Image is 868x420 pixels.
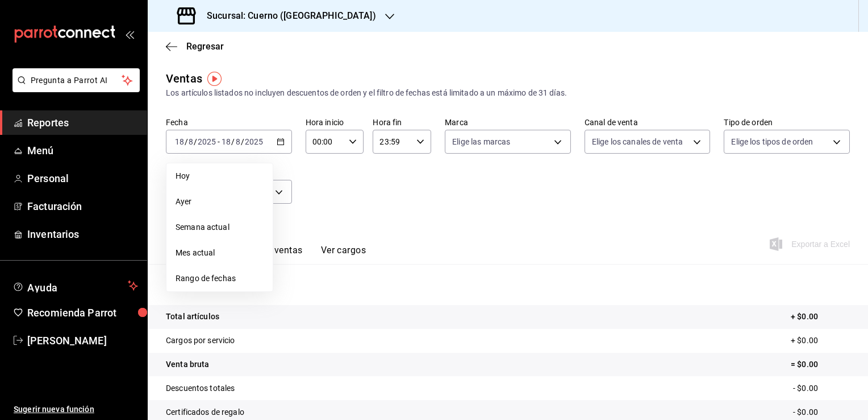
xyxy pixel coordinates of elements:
p: Venta bruta [166,359,209,370]
label: Tipo de orden [724,118,850,126]
button: Ver cargos [321,245,366,264]
button: Ver ventas [258,245,303,264]
button: Regresar [166,41,224,52]
span: Semana actual [176,221,264,233]
span: Regresar [186,41,224,52]
span: Mes actual [176,247,264,259]
font: Personal [27,172,69,184]
label: Hora inicio [306,118,364,126]
input: -- [174,137,185,146]
p: + $0.00 [791,311,850,323]
input: ---- [197,137,216,146]
div: Ventas [166,70,202,87]
h3: Sucursal: Cuerno ([GEOGRAPHIC_DATA]) [198,9,376,23]
label: Hora fin [373,118,431,126]
font: Reportes [27,117,69,129]
p: Resumen [166,278,850,291]
button: open_drawer_menu [125,30,134,39]
span: Ayer [176,196,264,208]
font: Inventarios [27,228,79,240]
span: Pregunta a Parrot AI [31,75,122,87]
input: -- [235,137,241,146]
img: Marcador de información sobre herramientas [207,72,222,86]
div: Pestañas de navegación [184,245,366,264]
font: Recomienda Parrot [27,307,116,319]
span: / [194,137,197,146]
font: Sugerir nueva función [14,405,94,414]
p: Total artículos [166,311,219,323]
input: -- [188,137,194,146]
span: / [185,137,188,146]
input: ---- [244,137,264,146]
p: = $0.00 [791,359,850,370]
a: Pregunta a Parrot AI [8,83,140,94]
span: Ayuda [27,279,123,293]
span: Rango de fechas [176,273,264,285]
span: Elige los canales de venta [592,136,683,147]
label: Canal de venta [585,118,711,126]
font: Facturación [27,200,82,212]
p: Descuentos totales [166,382,235,394]
span: - [218,137,220,146]
font: [PERSON_NAME] [27,335,107,347]
span: Elige los tipos de orden [731,136,813,147]
span: Elige las marcas [452,136,510,147]
span: / [231,137,235,146]
p: Certificados de regalo [166,406,244,418]
p: - $0.00 [793,382,850,394]
span: / [241,137,244,146]
div: Los artículos listados no incluyen descuentos de orden y el filtro de fechas está limitado a un m... [166,87,850,99]
input: -- [221,137,231,146]
button: Pregunta a Parrot AI [12,68,140,92]
p: + $0.00 [791,335,850,347]
p: Cargos por servicio [166,335,235,347]
label: Marca [445,118,571,126]
span: Hoy [176,170,264,182]
font: Menú [27,145,54,157]
label: Fecha [166,118,292,126]
p: - $0.00 [793,406,850,418]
